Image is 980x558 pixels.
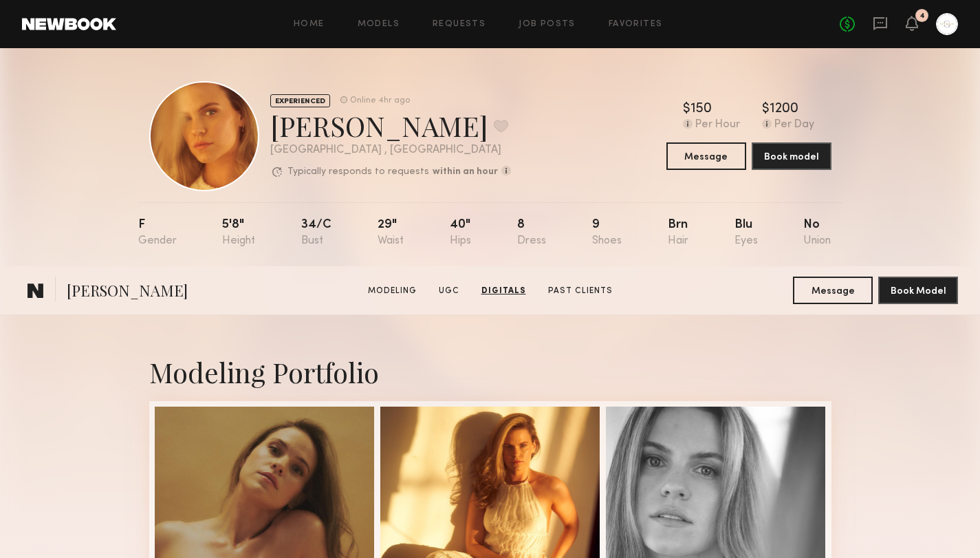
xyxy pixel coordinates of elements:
[668,219,688,247] div: Brn
[609,20,663,29] a: Favorites
[222,219,255,247] div: 5'8"
[666,142,746,170] button: Message
[362,285,422,297] a: Modeling
[294,20,325,29] a: Home
[793,277,873,304] button: Message
[433,20,486,29] a: Requests
[770,103,798,116] div: 1200
[695,119,740,131] div: Per Hour
[378,219,404,247] div: 29"
[301,219,331,247] div: 34/c
[358,20,400,29] a: Models
[774,119,814,131] div: Per Day
[350,96,410,105] div: Online 4hr ago
[270,107,511,144] div: [PERSON_NAME]
[752,142,831,170] button: Book model
[919,12,925,20] div: 4
[450,219,471,247] div: 40"
[270,94,330,107] div: EXPERIENCED
[734,219,758,247] div: Blu
[543,285,618,297] a: Past Clients
[67,280,188,304] span: [PERSON_NAME]
[433,285,465,297] a: UGC
[270,144,511,156] div: [GEOGRAPHIC_DATA] , [GEOGRAPHIC_DATA]
[287,167,429,177] p: Typically responds to requests
[592,219,622,247] div: 9
[878,277,958,304] button: Book Model
[149,354,831,390] div: Modeling Portfolio
[803,219,831,247] div: No
[476,285,532,297] a: Digitals
[762,103,770,116] div: $
[878,284,958,296] a: Book Model
[683,103,690,116] div: $
[517,219,546,247] div: 8
[138,219,177,247] div: F
[690,103,712,116] div: 150
[519,20,576,29] a: Job Posts
[433,167,498,177] b: within an hour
